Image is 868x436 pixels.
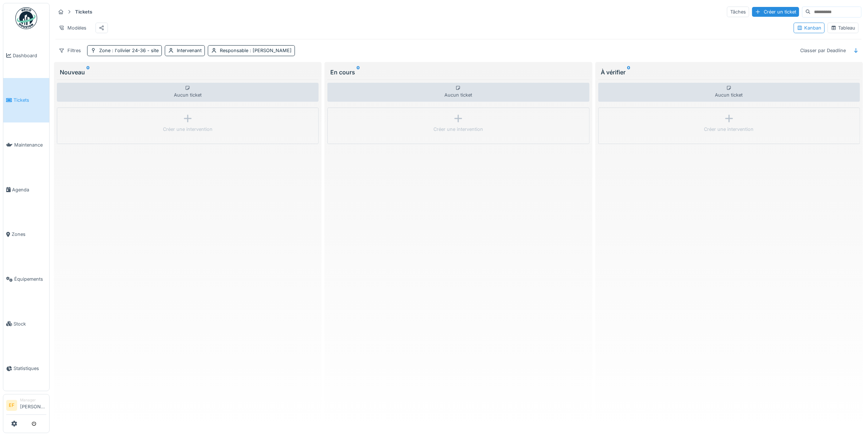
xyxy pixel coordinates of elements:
div: En cours [330,68,586,77]
a: Dashboard [3,33,49,78]
span: Zones [12,231,46,238]
a: Statistiques [3,346,49,391]
sup: 0 [627,68,631,77]
a: Agenda [3,167,49,212]
div: Créer un ticket [752,7,799,17]
div: Filtres [55,45,84,56]
li: EF [6,400,17,411]
div: À vérifier [601,68,857,77]
span: Dashboard [13,52,46,59]
img: Badge_color-CXgf-gQk.svg [15,7,37,29]
div: Aucun ticket [327,83,589,102]
span: Tickets [13,97,46,104]
li: [PERSON_NAME] [20,397,46,413]
div: Tableau [831,24,855,31]
span: Stock [13,320,46,327]
div: Créer une intervention [433,126,483,133]
span: Équipements [14,276,46,283]
span: Maintenance [14,141,46,148]
span: : [PERSON_NAME] [248,48,292,53]
a: Stock [3,301,49,346]
div: Aucun ticket [57,83,319,102]
div: Zone [99,47,159,54]
div: Créer une intervention [163,126,213,133]
div: Kanban [797,24,821,31]
sup: 0 [357,68,360,77]
div: Responsable [220,47,292,54]
div: Manager [20,397,46,403]
a: EF Manager[PERSON_NAME] [6,397,46,415]
div: Aucun ticket [598,83,860,102]
div: Tâches [727,7,749,17]
a: Tickets [3,78,49,123]
span: : l'olivier 24-36 - site [110,48,159,53]
div: Classer par Deadline [797,45,849,56]
sup: 0 [86,68,90,77]
div: Modèles [55,23,90,33]
strong: Tickets [72,8,95,15]
a: Zones [3,212,49,257]
a: Maintenance [3,122,49,167]
a: Équipements [3,257,49,301]
span: Agenda [12,186,46,193]
span: Statistiques [13,365,46,372]
div: Créer une intervention [704,126,754,133]
div: Nouveau [60,68,316,77]
div: Intervenant [177,47,202,54]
